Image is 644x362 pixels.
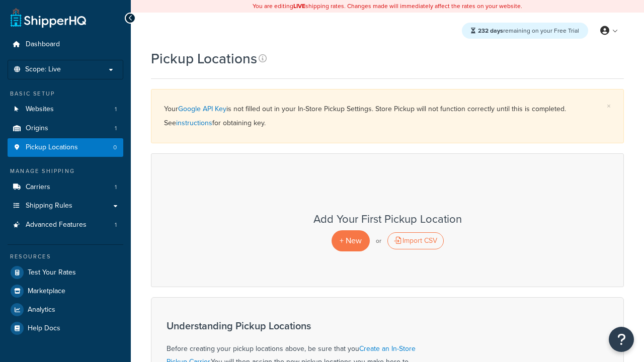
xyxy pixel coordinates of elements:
h3: Understanding Pickup Locations [167,320,418,331]
div: Manage Shipping [8,167,123,175]
span: Advanced Features [26,221,87,229]
a: Google API Key [178,104,226,114]
a: Marketplace [8,282,123,300]
li: Carriers [8,178,123,197]
b: LIVE [293,2,305,11]
div: Resources [8,252,123,261]
span: 1 [115,183,117,192]
span: Carriers [26,183,50,192]
li: Websites [8,100,123,119]
span: Scope: Live [25,65,61,74]
a: × [607,102,611,110]
a: Pickup Locations 0 [8,138,123,157]
a: Dashboard [8,35,123,54]
span: 1 [115,124,117,133]
a: Test Your Rates [8,263,123,282]
span: Help Docs [28,324,60,333]
a: Advanced Features 1 [8,216,123,234]
a: ShipperHQ Home [11,8,86,28]
span: Websites [26,105,54,114]
a: + New [332,230,370,251]
a: Carriers 1 [8,178,123,197]
div: Import CSV [387,232,444,249]
div: remaining on your Free Trial [462,23,588,39]
a: Shipping Rules [8,197,123,215]
span: Marketplace [28,287,65,296]
a: Help Docs [8,319,123,337]
h1: Pickup Locations [151,49,257,68]
li: Origins [8,119,123,138]
span: Analytics [28,306,55,314]
a: Analytics [8,301,123,319]
span: Shipping Rules [26,202,72,210]
span: 1 [115,221,117,229]
span: 1 [115,105,117,114]
span: Pickup Locations [26,143,78,152]
div: Your is not filled out in your In-Store Pickup Settings. Store Pickup will not function correctly... [164,102,611,130]
span: 0 [113,143,117,152]
h3: Add Your First Pickup Location [162,213,613,225]
span: Dashboard [26,40,60,49]
span: Test Your Rates [28,268,76,277]
strong: 232 days [478,26,503,35]
a: Websites 1 [8,100,123,119]
a: instructions [176,118,212,128]
span: Origins [26,124,48,133]
button: Open Resource Center [609,327,634,352]
li: Advanced Features [8,216,123,234]
span: + New [340,235,362,246]
li: Pickup Locations [8,138,123,157]
a: Origins 1 [8,119,123,138]
div: Basic Setup [8,89,123,98]
p: or [376,234,381,248]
